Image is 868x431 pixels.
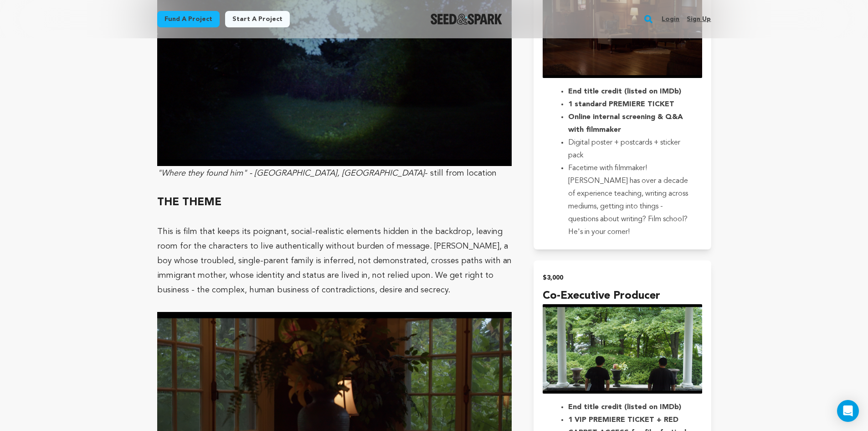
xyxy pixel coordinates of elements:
li: Facetime with filmmaker! [PERSON_NAME] has over a decade of experience teaching, writing across m... [568,162,691,239]
li: Digital poster + postcards + sticker pack [568,136,691,162]
a: Fund a project [157,11,220,27]
em: "Where they found him" - [GEOGRAPHIC_DATA], [GEOGRAPHIC_DATA] [157,169,425,177]
p: This is film that keeps its poignant, social-realistic elements hidden in the backdrop, leaving r... [157,224,512,297]
div: Open Intercom Messenger [837,400,859,422]
h2: THE THEME [157,195,512,210]
a: Sign up [687,12,711,26]
img: Seed&Spark Logo Dark Mode [431,14,502,25]
h4: Co-Executive Producer [543,288,702,304]
img: incentive [543,304,702,394]
strong: Online internal screening & Q&A with filmmaker [568,114,683,134]
a: Start a project [225,11,290,27]
strong: End title credit (listed on IMDb) [568,404,681,411]
a: Seed&Spark Homepage [431,14,502,25]
strong: 1 standard PREMIERE TICKET [568,101,674,108]
a: Login [662,12,679,26]
p: - still from location [157,166,512,181]
strong: End title credit (listed on IMDb) [568,88,681,95]
h2: $3,000 [543,271,702,284]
